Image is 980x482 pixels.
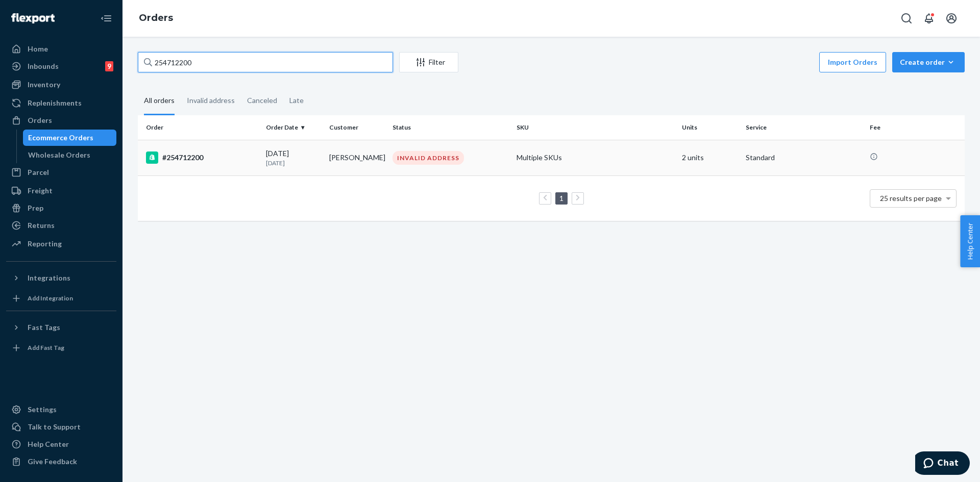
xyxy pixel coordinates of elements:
[28,44,48,54] div: Home
[6,95,116,111] a: Replenishments
[6,290,116,307] a: Add Integration
[28,322,60,333] div: Fast Tags
[6,164,116,181] a: Parcel
[915,451,970,477] iframe: Opens a widget where you can chat to one of our agents
[28,220,55,231] div: Returns
[28,186,53,196] div: Freight
[896,8,917,29] button: Open Search Box
[512,140,678,175] td: Multiple SKUs
[139,12,173,23] a: Orders
[6,401,116,418] a: Settings
[400,57,458,67] div: Filter
[28,422,81,432] div: Talk to Support
[866,115,965,140] th: Fee
[28,273,70,283] div: Integrations
[187,87,235,114] div: Invalid address
[557,194,566,202] a: Page 1 is your current page
[138,52,393,72] input: Search orders
[919,8,939,29] button: Open notifications
[28,133,93,143] div: Ecommerce Orders
[388,115,512,140] th: Status
[138,115,262,140] th: Order
[28,343,64,352] div: Add Fast Tag
[28,239,62,249] div: Reporting
[146,151,258,164] div: #254712200
[6,319,116,336] button: Fast Tags
[6,419,116,435] button: Talk to Support
[6,340,116,356] a: Add Fast Tag
[131,4,181,33] ol: breadcrumbs
[6,112,116,129] a: Orders
[941,8,962,29] button: Open account menu
[28,115,52,125] div: Orders
[892,52,965,72] button: Create order
[28,404,57,415] div: Settings
[6,200,116,216] a: Prep
[28,294,73,302] div: Add Integration
[900,57,957,67] div: Create order
[6,58,116,74] a: Inbounds9
[23,130,117,146] a: Ecommerce Orders
[819,52,886,72] button: Import Orders
[512,115,678,140] th: SKU
[266,148,321,167] div: [DATE]
[28,80,60,90] div: Inventory
[6,77,116,93] a: Inventory
[266,159,321,167] p: [DATE]
[247,87,277,114] div: Canceled
[28,98,82,108] div: Replenishments
[6,453,116,470] button: Give Feedback
[144,87,175,115] div: All orders
[28,167,49,177] div: Parcel
[6,183,116,199] a: Freight
[742,115,866,140] th: Service
[6,217,116,234] a: Returns
[393,151,464,165] div: INVALID ADDRESS
[6,270,116,286] button: Integrations
[262,115,325,140] th: Order Date
[289,87,304,114] div: Late
[678,140,741,175] td: 2 units
[6,236,116,252] a: Reporting
[28,456,77,467] div: Give Feedback
[105,61,113,71] div: 9
[28,439,69,449] div: Help Center
[678,115,741,140] th: Units
[960,215,980,267] button: Help Center
[28,203,43,213] div: Prep
[329,123,384,132] div: Customer
[96,8,116,29] button: Close Navigation
[6,436,116,452] a: Help Center
[23,147,117,163] a: Wholesale Orders
[11,13,55,23] img: Flexport logo
[325,140,388,175] td: [PERSON_NAME]
[746,153,862,163] p: Standard
[28,61,59,71] div: Inbounds
[880,194,942,202] span: 25 results per page
[6,41,116,57] a: Home
[28,150,90,160] div: Wholesale Orders
[399,52,458,72] button: Filter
